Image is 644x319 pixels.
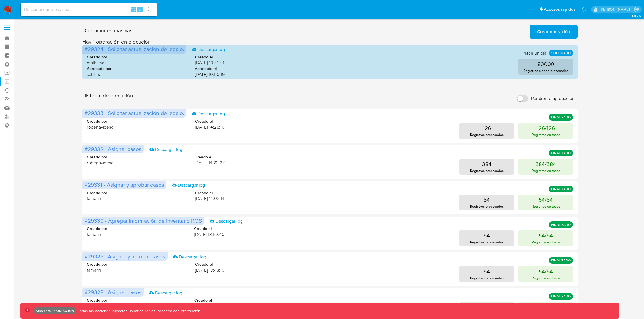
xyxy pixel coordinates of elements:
span: Accesos rápidos [544,7,576,12]
span: s [139,7,141,12]
input: Buscar usuario o caso... [21,6,157,13]
p: leandrojossue.ramirez@mercadolibre.com.co [600,7,632,12]
a: Salir [634,7,640,12]
a: Notificaciones [581,7,586,12]
button: search-icon [143,6,155,14]
p: Ambiente: PRODUCCIÓN [36,310,74,312]
span: ⌥ [131,7,135,12]
p: Todas las acciones impactan usuarios reales, proceda con precaución. [76,308,201,314]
